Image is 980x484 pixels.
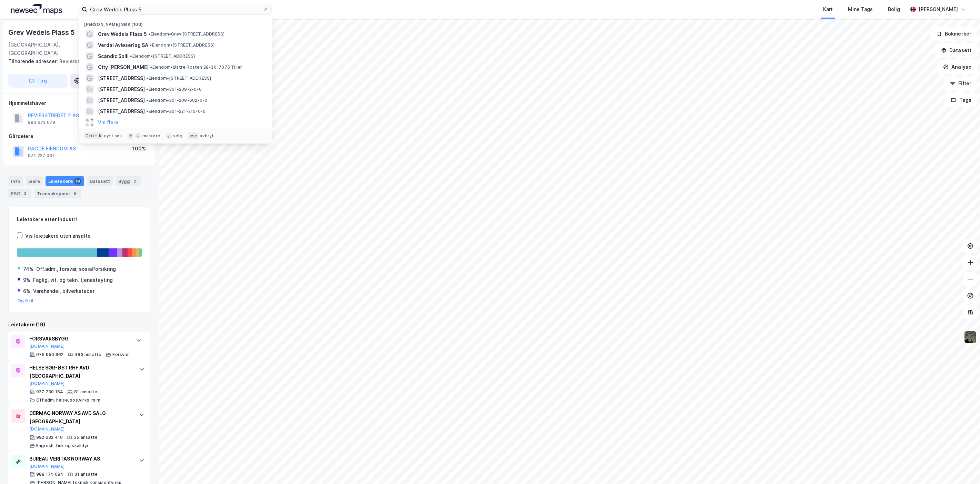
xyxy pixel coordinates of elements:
[36,352,63,357] div: 975 950 662
[26,176,43,186] div: Eiere
[36,397,101,403] div: Off.adm. helse, sos.virks. m.m.
[130,53,195,59] span: Eiendom • [STREET_ADDRESS]
[131,178,138,185] div: 2
[146,98,207,103] span: Eiendom • 301-208-602-0-0
[28,153,55,158] div: 974 227 037
[150,42,152,48] span: •
[98,41,148,49] span: Verdal Avløserlag SA
[931,27,977,41] button: Bokmerker
[8,189,31,198] div: ESG
[74,178,81,185] div: 19
[98,107,145,116] span: [STREET_ADDRESS]
[98,96,145,105] span: [STREET_ADDRESS]
[36,443,89,448] div: Engrosh. fisk og skalldyr
[29,455,132,463] div: BUREAU VERITAS NORWAY AS
[72,190,79,197] div: 9
[22,190,29,197] div: 3
[142,133,160,139] div: markere
[146,98,148,103] span: •
[29,344,65,349] button: [DOMAIN_NAME]
[74,435,98,440] div: 35 ansatte
[18,298,33,304] button: Og 6 til
[173,133,182,139] div: velg
[150,42,214,48] span: Eiendom • [STREET_ADDRESS]
[98,118,118,127] button: Vis flere
[132,145,146,153] div: 100%
[944,77,977,90] button: Filter
[23,265,33,273] div: 74%
[8,74,68,88] button: Tag
[888,5,900,13] div: Bolig
[935,43,977,57] button: Datasett
[130,53,132,59] span: •
[29,426,65,432] button: [DOMAIN_NAME]
[8,27,76,38] div: Grev Wedels Plass 5
[36,435,63,440] div: 992 632 410
[945,93,977,107] button: Tags
[74,389,97,395] div: 81 ansatte
[23,276,30,284] div: 9%
[29,381,65,386] button: [DOMAIN_NAME]
[8,176,23,186] div: Info
[146,87,148,92] span: •
[146,76,148,81] span: •
[29,409,132,426] div: CERMAQ NORWAY AS AVD SALG [GEOGRAPHIC_DATA]
[17,215,142,224] div: Leietakere etter industri
[9,99,150,107] div: Hjemmelshaver
[112,352,129,357] div: Forsvar
[188,132,199,139] div: esc
[98,74,145,82] span: [STREET_ADDRESS]
[200,133,214,139] div: avbryt
[36,389,63,395] div: 927 730 154
[74,352,101,357] div: 463 ansatte
[148,31,224,37] span: Eiendom • Grev [STREET_ADDRESS]
[8,57,145,66] div: Revierstredet 2
[23,287,30,295] div: 6%
[104,133,122,139] div: nytt søk
[98,52,129,60] span: Scandic Solli
[25,232,91,240] div: Vis leietakere uten ansatte
[919,5,958,13] div: [PERSON_NAME]
[964,330,977,344] img: 9k=
[146,109,148,114] span: •
[74,472,98,477] div: 31 ansatte
[29,464,65,469] button: [DOMAIN_NAME]
[87,4,263,14] input: Søk på adresse, matrikkel, gårdeiere, leietakere eller personer
[28,120,55,125] div: 990 672 679
[33,287,94,295] div: Varehandel, bilverksteder
[29,364,132,380] div: HELSE SØR-ØST RHF AVD [GEOGRAPHIC_DATA]
[848,5,873,13] div: Mine Tags
[823,5,833,13] div: Kart
[36,265,116,273] div: Off.adm., forsvar, sosialforsikring
[79,16,272,29] div: [PERSON_NAME] søk (100)
[34,189,81,198] div: Transaksjoner
[87,176,113,186] div: Datasett
[98,30,147,38] span: Grev Wedels Plass 5
[116,176,141,186] div: Bygg
[8,41,92,57] div: [GEOGRAPHIC_DATA], [GEOGRAPHIC_DATA]
[29,335,129,343] div: FORSVARSBYGG
[150,65,242,70] span: Eiendom • Østre Rosten 28-30, 7075 Tiller
[8,320,150,329] div: Leietakere (19)
[98,63,149,71] span: City [PERSON_NAME]
[33,276,113,284] div: Faglig, vit. og tekn. tjenesteyting
[146,76,211,81] span: Eiendom • [STREET_ADDRESS]
[98,85,145,93] span: [STREET_ADDRESS]
[46,176,84,186] div: Leietakere
[11,4,62,14] img: logo.a4113a55bc3d86da70a041830d287a7e.svg
[946,451,980,484] iframe: Chat Widget
[146,87,201,92] span: Eiendom • 301-208-2-0-0
[150,65,152,70] span: •
[937,60,977,74] button: Analyse
[36,472,63,477] div: 988 174 084
[148,31,150,37] span: •
[84,132,103,139] div: Ctrl + k
[8,58,59,64] span: Tilhørende adresser:
[146,109,206,114] span: Eiendom • 301-221-210-0-0
[9,132,150,140] div: Gårdeiere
